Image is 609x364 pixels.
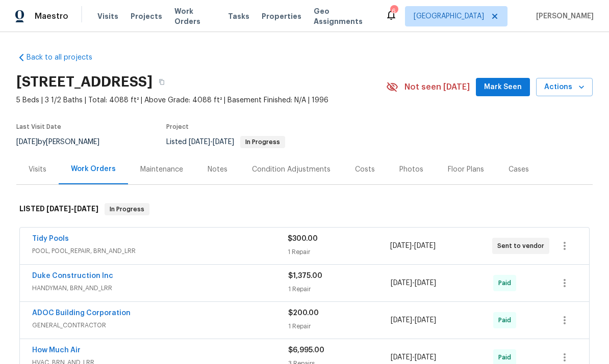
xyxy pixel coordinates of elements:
[532,11,594,21] span: [PERSON_NAME]
[166,138,285,146] span: Listed
[16,193,593,226] div: LISTED [DATE]-[DATE]In Progress
[189,138,234,146] span: -
[288,284,391,294] div: 1 Repair
[131,11,162,21] span: Projects
[448,164,484,175] div: Floor Plans
[498,352,515,362] span: Paid
[174,6,216,26] span: Work Orders
[414,11,484,21] span: [GEOGRAPHIC_DATA]
[32,320,288,330] span: GENERAL_CONTRACTOR
[16,138,38,146] span: [DATE]
[391,279,412,287] span: [DATE]
[288,321,391,331] div: 1 Repair
[71,164,116,174] div: Work Orders
[32,235,69,242] a: Tidy Pools
[390,6,397,16] div: 6
[404,82,470,92] span: Not seen [DATE]
[32,246,288,256] span: POOL, POOL_REPAIR, BRN_AND_LRR
[391,352,436,362] span: -
[16,77,153,87] h2: [STREET_ADDRESS]
[16,136,112,148] div: by [PERSON_NAME]
[262,11,301,21] span: Properties
[314,6,373,26] span: Geo Assignments
[208,164,227,175] div: Notes
[213,138,234,146] span: [DATE]
[166,124,189,130] span: Project
[484,81,522,94] span: Mark Seen
[32,283,288,293] span: HANDYMAN, BRN_AND_LRR
[288,272,322,279] span: $1,375.00
[46,205,98,212] span: -
[509,164,529,175] div: Cases
[498,278,515,288] span: Paid
[288,235,318,242] span: $300.00
[228,13,249,20] span: Tasks
[399,164,423,175] div: Photos
[16,124,61,130] span: Last Visit Date
[189,138,210,146] span: [DATE]
[252,164,331,175] div: Condition Adjustments
[391,315,436,325] span: -
[414,242,436,249] span: [DATE]
[32,310,131,317] a: ADOC Building Corporation
[497,241,548,251] span: Sent to vendor
[35,11,68,21] span: Maestro
[415,279,436,287] span: [DATE]
[32,347,81,354] a: How Much Air
[288,247,390,257] div: 1 Repair
[32,272,113,279] a: Duke Construction Inc
[29,164,46,175] div: Visits
[16,52,114,63] a: Back to all projects
[390,242,412,249] span: [DATE]
[19,203,98,215] h6: LISTED
[153,73,171,91] button: Copy Address
[288,347,324,354] span: $6,995.00
[140,164,183,175] div: Maintenance
[74,205,98,212] span: [DATE]
[390,241,436,251] span: -
[391,354,412,361] span: [DATE]
[536,78,593,97] button: Actions
[288,310,319,317] span: $200.00
[415,354,436,361] span: [DATE]
[241,139,284,145] span: In Progress
[415,317,436,324] span: [DATE]
[106,204,148,214] span: In Progress
[544,81,585,94] span: Actions
[46,205,71,212] span: [DATE]
[476,78,530,97] button: Mark Seen
[391,317,412,324] span: [DATE]
[97,11,118,21] span: Visits
[498,315,515,325] span: Paid
[391,278,436,288] span: -
[16,95,386,105] span: 5 Beds | 3 1/2 Baths | Total: 4088 ft² | Above Grade: 4088 ft² | Basement Finished: N/A | 1996
[355,164,375,175] div: Costs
